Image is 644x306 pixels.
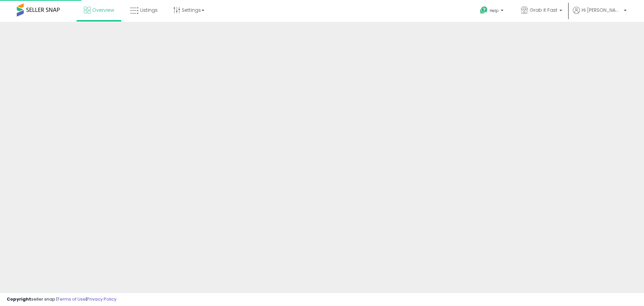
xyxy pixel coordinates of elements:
[480,6,488,14] i: Get Help
[7,296,31,302] strong: Copyright
[57,296,86,302] a: Terms of Use
[87,296,116,302] a: Privacy Policy
[475,1,510,22] a: Help
[573,7,627,22] a: Hi [PERSON_NAME]
[582,7,622,13] span: Hi [PERSON_NAME]
[7,296,116,303] div: seller snap | |
[530,7,557,13] span: Grab it Fast
[140,7,158,13] span: Listings
[490,8,499,13] span: Help
[92,7,114,13] span: Overview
